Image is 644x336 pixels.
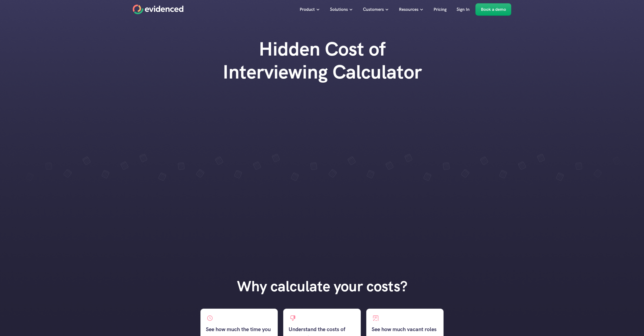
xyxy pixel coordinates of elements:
strong: 120% increase [266,143,301,150]
p: Customers [363,6,384,13]
p: Book a demo [481,6,506,13]
p: 🔻 in average talent team size [259,170,384,179]
p: With People Teams everywhere being asked to do more with less, it's never been more important to ... [259,110,384,136]
strong: 37% reduction [266,171,301,178]
a: Book a demo [475,3,511,16]
p: Resources [399,6,418,13]
p: 🔺 in interviews per hire since [DATE] [259,156,384,165]
h2: Why calculate your costs? [237,277,407,295]
p: Pricing [434,6,447,13]
a: Calculate your costs [294,225,350,237]
a: Home [133,5,184,14]
p: Sign In [457,6,470,13]
p: 🔺 in applications year on year [259,142,384,150]
h1: Hidden Cost of Interviewing Calculator [213,37,431,83]
p: Solutions [330,6,348,13]
a: Pricing [430,3,451,16]
strong: 42% increase [266,157,298,164]
p: Product [300,6,315,13]
p: Calculate your costs [299,227,338,234]
p: This calculator will show you how much interviewing is costing your company every year, and give ... [259,184,384,219]
a: Sign In [453,3,474,16]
